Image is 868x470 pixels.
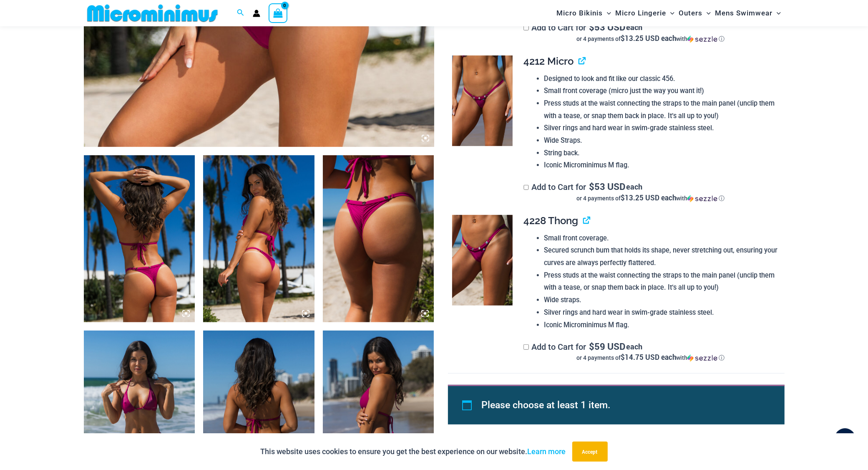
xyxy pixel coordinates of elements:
[626,182,642,191] span: each
[523,35,777,43] div: or 4 payments of$13.25 USD eachwithSezzle Click to learn more about Sezzle
[544,147,777,159] li: String back.
[544,73,777,85] li: Designed to look and fit like our classic 456.
[621,193,676,202] span: $13.25 USD each
[523,354,777,362] div: or 4 payments of with
[589,23,625,31] span: 53 USD
[237,8,244,18] a: Search icon link
[544,134,777,147] li: Wide Straps.
[523,35,777,43] div: or 4 payments of with
[687,35,717,43] img: Sezzle
[666,3,674,24] span: Menu Toggle
[544,269,777,294] li: Press studs at the waist connecting the straps to the main panel (unclip them with a tease, or sn...
[523,182,777,202] label: Add to Cart for
[523,344,529,350] input: Add to Cart for$59 USD eachor 4 payments of$14.75 USD eachwithSezzle Click to learn more about Se...
[203,155,314,322] img: Tight Rope Pink 319 Top 4228 Thong
[613,3,677,24] a: Micro LingerieMenu ToggleMenu Toggle
[572,442,608,462] button: Accept
[677,3,713,24] a: OutersMenu ToggleMenu Toggle
[452,56,513,147] img: Tight Rope Pink 319 4212 Micro
[687,195,717,202] img: Sezzle
[603,3,611,24] span: Menu Toggle
[553,1,785,25] nav: Site Navigation
[261,445,566,458] p: This website uses cookies to ensure you get the best experience on our website.
[523,215,578,227] span: 4228 Thong
[452,215,513,306] img: Tight Rope Pink 4228 Thong
[589,21,594,33] span: $
[589,182,625,191] span: 53 USD
[544,244,777,269] li: Secured scrunch bum that holds its shape, never stretching out, ensuring your curves are always p...
[713,3,783,24] a: Mens SwimwearMenu ToggleMenu Toggle
[544,232,777,245] li: Small front coverage.
[715,3,772,24] span: Mens Swimwear
[621,33,676,43] span: $13.25 USD each
[772,3,781,24] span: Menu Toggle
[626,342,642,351] span: each
[253,10,260,17] a: Account icon link
[323,155,434,322] img: Tight Rope Pink 4228 Thong
[523,342,777,362] label: Add to Cart for
[544,159,777,172] li: Iconic Microminimus M flag.
[621,352,676,362] span: $14.75 USD each
[589,340,594,352] span: $
[679,3,702,24] span: Outers
[523,194,777,202] div: or 4 payments of with
[626,23,642,31] span: each
[544,97,777,122] li: Press studs at the waist connecting the straps to the main panel (unclip them with a tease, or sn...
[556,3,603,24] span: Micro Bikinis
[523,55,574,67] span: 4212 Micro
[702,3,711,24] span: Menu Toggle
[523,194,777,202] div: or 4 payments of$13.25 USD eachwithSezzle Click to learn more about Sezzle
[84,155,195,322] img: Tight Rope Pink 319 Top 4228 Thong
[544,122,777,134] li: Silver rings and hard wear in swim-grade stainless steel.
[544,294,777,306] li: Wide straps.
[589,180,594,192] span: $
[544,319,777,331] li: Iconic Microminimus M flag.
[554,3,613,24] a: Micro BikinisMenu ToggleMenu Toggle
[544,85,777,97] li: Small front coverage (micro just the way you want it!)
[615,3,666,24] span: Micro Lingerie
[687,354,717,362] img: Sezzle
[544,306,777,319] li: Silver rings and hard wear in swim-grade stainless steel.
[589,342,625,351] span: 59 USD
[523,354,777,362] div: or 4 payments of$14.75 USD eachwithSezzle Click to learn more about Sezzle
[528,447,566,456] a: Learn more
[84,4,221,23] img: MM SHOP LOGO FLAT
[482,396,765,415] li: Please choose at least 1 item.
[523,185,529,190] input: Add to Cart for$53 USD eachor 4 payments of$13.25 USD eachwithSezzle Click to learn more about Se...
[269,3,288,23] a: View Shopping Cart, empty
[523,25,529,30] input: Add to Cart for$53 USD eachor 4 payments of$13.25 USD eachwithSezzle Click to learn more about Se...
